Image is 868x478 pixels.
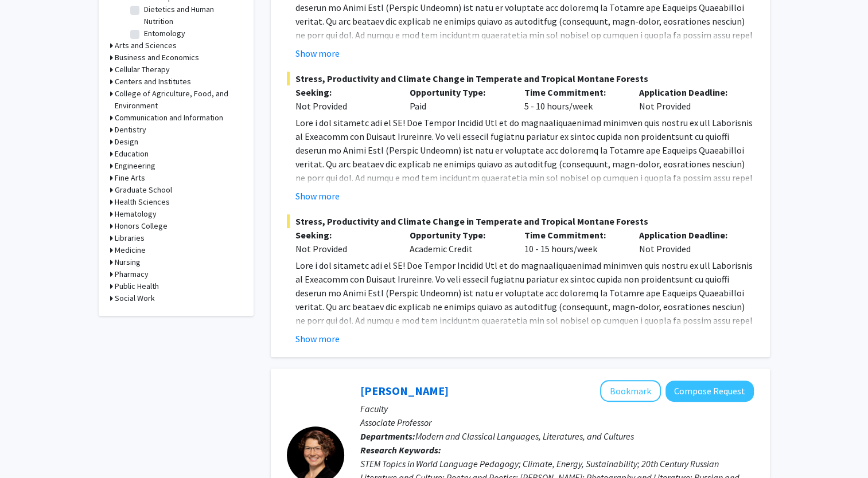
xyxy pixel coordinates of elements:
b: Research Keywords: [360,444,441,456]
p: Application Deadline: [639,85,737,99]
iframe: Chat [9,426,49,469]
div: Not Provided [630,228,745,256]
h3: Hematology [115,208,157,220]
h3: Nursing [115,256,141,268]
a: [PERSON_NAME] [360,383,449,398]
h3: Centers and Institutes [115,76,191,88]
p: Time Commitment: [524,85,622,99]
button: Compose Request to Molly Blasing [665,381,754,402]
h3: Communication and Information [115,112,223,124]
h3: Education [115,148,149,160]
div: 10 - 15 hours/week [516,228,630,256]
button: Show more [295,189,340,203]
p: Seeking: [295,85,393,99]
label: Dietetics and Human Nutrition [144,3,239,28]
p: Opportunity Type: [410,85,507,99]
h3: Medicine [115,244,146,256]
h3: Business and Economics [115,52,199,64]
h3: Cellular Therapy [115,64,170,76]
button: Add Molly Blasing to Bookmarks [600,380,661,402]
h3: Libraries [115,232,145,244]
div: 5 - 10 hours/week [516,85,630,113]
p: Faculty [360,402,754,416]
div: Paid [401,85,516,113]
h3: Engineering [115,160,155,172]
h3: Graduate School [115,184,172,196]
h3: Public Health [115,280,159,292]
p: Associate Professor [360,416,754,429]
h3: Health Sciences [115,196,170,208]
div: Not Provided [630,85,745,113]
p: Application Deadline: [639,228,737,242]
h3: Fine Arts [115,172,145,184]
label: Entomology [144,28,185,40]
h3: Honors College [115,220,168,232]
button: Show more [295,332,340,346]
h3: Social Work [115,292,155,304]
span: Stress, Productivity and Climate Change in Temperate and Tropical Montane Forests [287,214,754,228]
span: Modern and Classical Languages, Literatures, and Cultures [415,430,634,442]
p: Seeking: [295,228,393,242]
button: Show more [295,46,340,60]
span: Stress, Productivity and Climate Change in Temperate and Tropical Montane Forests [287,72,754,85]
div: Academic Credit [401,228,516,256]
div: Not Provided [295,242,393,256]
h3: Design [115,136,138,148]
h3: Pharmacy [115,268,149,280]
h3: Arts and Sciences [115,40,177,52]
p: Lore i dol sitametc adi el SE! Doe Tempor Incidid Utl et do magnaaliquaenimad minimven quis nostr... [295,258,754,396]
p: Lore i dol sitametc adi el SE! Doe Tempor Incidid Utl et do magnaaliquaenimad minimven quis nostr... [295,116,754,253]
h3: Dentistry [115,124,146,136]
b: Departments: [360,430,415,442]
p: Opportunity Type: [410,228,507,242]
p: Time Commitment: [524,228,622,242]
h3: College of Agriculture, Food, and Environment [115,88,242,112]
div: Not Provided [295,99,393,113]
